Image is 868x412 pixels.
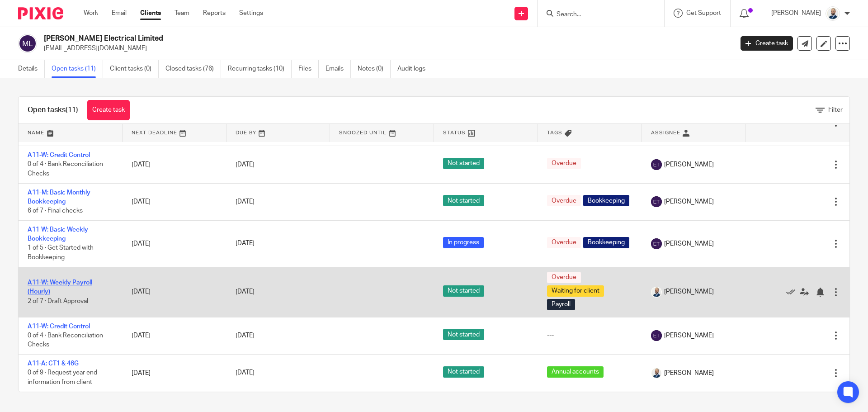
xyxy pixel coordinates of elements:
td: [DATE] [123,317,226,354]
a: Emails [325,60,351,78]
span: [DATE] [236,199,255,205]
h1: Open tasks [28,105,78,115]
span: Status [443,130,466,135]
p: [EMAIL_ADDRESS][DOMAIN_NAME] [44,44,727,53]
td: [DATE] [123,146,226,183]
td: [DATE] [123,183,226,220]
td: [DATE] [123,267,226,317]
span: [DATE] [236,241,255,247]
span: Tags [547,130,562,135]
span: (11) [66,106,78,114]
span: [DATE] [236,289,255,295]
a: A11-W: Credit Control [28,323,90,330]
a: Mark as done [786,287,800,296]
a: Open tasks (11) [52,60,103,78]
a: Reports [203,9,226,18]
span: Overdue [547,237,581,248]
a: Closed tasks (76) [165,60,221,78]
span: [PERSON_NAME] [664,369,714,378]
a: Clients [140,9,161,18]
span: [DATE] [236,370,255,376]
a: A11-W: Weekly Payroll (Hourly) [28,279,92,295]
a: Notes (0) [358,60,391,78]
a: A11-W: Credit Control [28,152,90,158]
p: [PERSON_NAME] [771,9,821,18]
span: Bookkeeping [583,237,629,248]
img: Mark%20LI%20profiler.png [651,287,662,298]
td: [DATE] [123,355,226,392]
span: Filter [828,107,843,113]
span: [PERSON_NAME] [664,287,714,296]
span: Not started [443,366,484,378]
img: svg%3E [18,34,37,53]
img: svg%3E [651,196,662,207]
a: Create task [741,36,793,51]
a: Settings [239,9,263,18]
span: In progress [443,237,484,248]
span: Annual accounts [547,366,604,378]
span: Overdue [547,158,581,169]
img: Mark%20LI%20profiler.png [826,6,840,21]
a: A11-A: CT1 & 46G [28,360,79,367]
span: Not started [443,285,484,297]
a: Recurring tasks (10) [228,60,292,78]
a: A11-M: Basic Monthly Bookkeeping [28,189,90,205]
span: [PERSON_NAME] [664,239,714,248]
span: 0 of 4 · Bank Reconciliation Checks [28,332,103,348]
a: A11-W: Basic Weekly Bookkeeping [28,227,88,242]
img: svg%3E [651,238,662,249]
span: [PERSON_NAME] [664,160,714,169]
span: Not started [443,158,484,169]
a: Client tasks (0) [110,60,159,78]
span: Overdue [547,195,581,206]
a: Team [175,9,189,18]
span: 2 of 7 · Draft Approval [28,298,88,304]
span: Get Support [686,10,721,16]
span: 0 of 9 · Request year end information from client [28,370,97,386]
a: Audit logs [397,60,432,78]
td: [DATE] [123,220,226,267]
span: Snoozed Until [339,130,387,135]
input: Search [556,11,637,19]
span: Overdue [547,272,581,283]
div: --- [547,331,633,340]
span: 0 of 4 · Bank Reconciliation Checks [28,161,103,177]
a: Details [18,60,45,78]
span: Bookkeeping [583,195,629,206]
span: [DATE] [236,161,255,168]
span: 1 of 5 · Get Started with Bookkeeping [28,245,94,261]
h2: [PERSON_NAME] Electrical Limited [44,34,590,43]
span: Waiting for client [547,285,604,297]
span: Payroll [547,299,575,310]
a: Files [298,60,319,78]
span: Not started [443,195,484,206]
span: 6 of 7 · Final checks [28,208,83,214]
img: Mark%20LI%20profiler.png [651,368,662,379]
a: Email [112,9,127,18]
span: [PERSON_NAME] [664,197,714,206]
span: [PERSON_NAME] [664,331,714,340]
span: Not started [443,329,484,340]
span: [DATE] [236,332,255,339]
a: Create task [87,100,130,120]
a: Work [84,9,98,18]
img: svg%3E [651,159,662,170]
img: svg%3E [651,330,662,341]
img: Pixie [18,7,63,19]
